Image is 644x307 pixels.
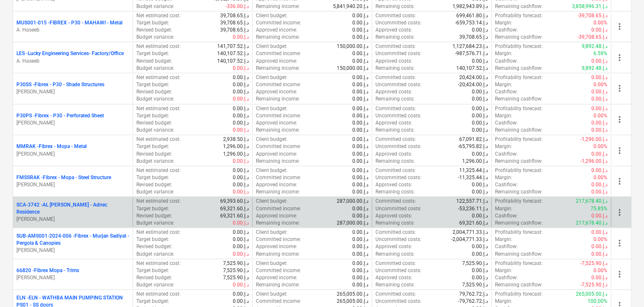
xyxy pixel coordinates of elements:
p: 0.00د.إ.‏ [352,50,368,57]
p: Remaining costs : [375,188,415,196]
p: 0.00د.إ.‏ [233,74,249,81]
p: Committed income : [256,50,301,57]
p: 1,296.00د.إ.‏ [223,151,249,158]
p: 217,678.40د.إ.‏ [576,220,607,227]
div: P30SS -Fibrex - P30 - Shade Structures[PERSON_NAME] [16,81,129,95]
p: 0.00د.إ.‏ [352,167,368,174]
p: 0.00د.إ.‏ [591,119,607,127]
p: 1,982,943.89د.إ.‏ [452,3,488,10]
p: 0.00د.إ.‏ [472,95,488,103]
p: 0.00د.إ.‏ [233,251,249,258]
p: Client budget : [256,74,287,81]
p: Margin : [495,143,512,150]
p: Committed costs : [375,74,416,81]
p: Revised budget : [136,58,172,65]
p: 0.00د.إ.‏ [472,127,488,134]
p: 0.00د.إ.‏ [352,81,368,88]
p: 0.00د.إ.‏ [352,188,368,196]
p: Remaining cashflow : [495,95,543,103]
p: Client budget : [256,136,287,143]
p: Uncommitted costs : [375,174,421,181]
p: Margin : [495,19,512,26]
p: [PERSON_NAME] [16,216,129,223]
p: Budget variance : [136,220,174,227]
p: 0.00د.إ.‏ [352,136,368,143]
p: 0.00د.إ.‏ [233,112,249,119]
p: Target budget : [136,19,169,26]
p: [PERSON_NAME] [16,181,129,188]
p: Committed costs : [375,105,416,112]
p: 0.00د.إ.‏ [233,167,249,174]
p: 39,708.65د.إ.‏ [220,12,249,19]
p: 0.00د.إ.‏ [233,220,249,227]
p: 0.00د.إ.‏ [233,81,249,88]
p: Remaining costs : [375,95,415,103]
p: Cashflow : [495,58,518,65]
p: Margin : [495,50,512,57]
p: 0.00د.إ.‏ [591,74,607,81]
p: 0.00د.إ.‏ [352,95,368,103]
p: Committed income : [256,143,301,150]
p: -11,325.44د.إ.‏ [458,174,488,181]
p: Approved costs : [375,58,412,65]
p: Target budget : [136,205,169,212]
p: Committed income : [256,236,301,243]
p: Revised budget : [136,181,172,188]
p: Client budget : [256,167,287,174]
p: Remaining cashflow : [495,158,543,165]
p: 69,321.60د.إ.‏ [220,212,249,220]
p: 5,841,940.20د.إ.‏ [333,3,368,10]
p: 1,296.00د.إ.‏ [462,158,488,165]
p: 2,004,771.33د.إ.‏ [452,229,488,236]
p: SUB-AMS001-2024-006 - Fibrex - Murjan Sadiyat - Pergola & Canopies [16,233,129,247]
p: Margin : [495,236,512,243]
p: Net estimated cost : [136,105,181,112]
p: 0.00د.إ.‏ [472,112,488,119]
p: Net estimated cost : [136,136,181,143]
p: Uncommitted costs : [375,112,421,119]
p: Remaining income : [256,3,300,10]
p: Committed costs : [375,43,416,50]
p: 0.00% [593,81,607,88]
span: more_vert [615,176,625,186]
p: Net estimated cost : [136,12,181,19]
p: 0.00د.إ.‏ [352,243,368,250]
p: 69,321.60د.إ.‏ [459,220,488,227]
p: P30PS - Fibrex - P30 - Perforated Sheet [16,112,104,119]
p: 67,091.82د.إ.‏ [459,136,488,143]
p: Remaining costs : [375,158,415,165]
p: Client budget : [256,198,287,205]
span: more_vert [615,146,625,156]
p: 287,000.00د.إ.‏ [337,198,368,205]
p: 0.00د.إ.‏ [233,127,249,134]
p: Approved income : [256,151,297,158]
p: Margin : [495,112,512,119]
p: -2,004,771.33د.إ.‏ [451,236,488,243]
p: Budget variance : [136,158,174,165]
p: Cashflow : [495,88,518,95]
span: more_vert [615,53,625,63]
p: 75.85% [591,205,607,212]
p: 0.00د.إ.‏ [591,167,607,174]
p: 0.00د.إ.‏ [352,236,368,243]
p: Remaining income : [256,158,300,165]
p: Revised budget : [136,212,172,220]
div: 66820 -Fibrex Mopa - Trims[PERSON_NAME] [16,267,129,281]
p: 140,107.52د.إ.‏ [217,58,249,65]
p: Margin : [495,81,512,88]
p: 0.00د.إ.‏ [472,243,488,250]
p: 0.00د.إ.‏ [352,34,368,41]
p: 0.00د.إ.‏ [472,88,488,95]
p: Profitability forecast : [495,105,543,112]
p: 0.00د.إ.‏ [233,236,249,243]
div: SUB-AMS001-2024-006 -Fibrex - Murjan Sadiyat - Pergola & Canopies[PERSON_NAME] [16,233,129,254]
p: Net estimated cost : [136,74,181,81]
p: Revised budget : [136,119,172,127]
p: Cashflow : [495,119,518,127]
p: Net estimated cost : [136,229,181,236]
p: 150,000.00د.إ.‏ [337,65,368,72]
p: Cashflow : [495,26,518,34]
p: 0.00د.إ.‏ [233,174,249,181]
p: 0.00د.إ.‏ [233,88,249,95]
p: Client budget : [256,105,287,112]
